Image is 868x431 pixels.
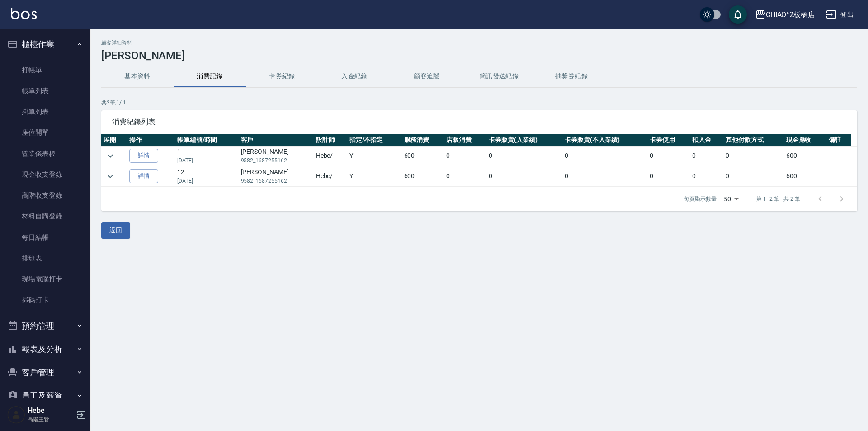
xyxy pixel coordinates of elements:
[101,40,857,46] h2: 顧客詳細資料
[4,314,87,338] button: 預約管理
[112,118,846,127] span: 消費紀錄列表
[826,134,851,146] th: 備註
[444,134,486,146] th: 店販消費
[4,361,87,384] button: 客戶管理
[318,66,391,87] button: 入金紀錄
[177,156,236,165] p: [DATE]
[684,195,717,203] p: 每頁顯示數量
[314,166,347,186] td: Hebe /
[402,166,444,186] td: 600
[723,134,784,146] th: 其他付款方式
[239,146,314,166] td: [PERSON_NAME]
[647,146,690,166] td: 0
[101,66,174,87] button: 基本資料
[4,33,87,56] button: 櫃檯作業
[239,134,314,146] th: 客戶
[101,49,857,62] h3: [PERSON_NAME]
[4,384,87,407] button: 員工及薪資
[751,5,819,24] button: CHIAO^2板橋店
[314,134,347,146] th: 設計師
[784,146,826,166] td: 600
[7,406,25,424] img: Person
[174,66,246,87] button: 消費記錄
[4,248,87,269] a: 排班表
[723,166,784,186] td: 0
[562,166,647,186] td: 0
[177,177,236,185] p: [DATE]
[4,143,87,164] a: 營業儀表板
[4,289,87,310] a: 掃碼打卡
[101,222,130,239] button: 返回
[486,166,562,186] td: 0
[347,134,402,146] th: 指定/不指定
[4,81,87,101] a: 帳單列表
[101,99,857,107] p: 共 2 筆, 1 / 1
[444,166,486,186] td: 0
[28,415,74,423] p: 高階主管
[486,146,562,166] td: 0
[4,60,87,81] a: 打帳單
[402,134,444,146] th: 服務消費
[129,169,158,183] a: 詳情
[766,9,816,20] div: CHIAO^2板橋店
[246,66,318,87] button: 卡券紀錄
[690,146,723,166] td: 0
[4,269,87,289] a: 現場電腦打卡
[535,66,608,87] button: 抽獎券紀錄
[784,134,826,146] th: 現金應收
[4,101,87,122] a: 掛單列表
[28,406,74,415] h5: Hebe
[101,134,127,146] th: 展開
[690,166,723,186] td: 0
[784,166,826,186] td: 600
[391,66,463,87] button: 顧客追蹤
[129,149,158,163] a: 詳情
[562,146,647,166] td: 0
[4,164,87,185] a: 現金收支登錄
[444,146,486,166] td: 0
[402,146,444,166] td: 600
[4,337,87,361] button: 報表及分析
[347,146,402,166] td: Y
[11,8,37,19] img: Logo
[239,166,314,186] td: [PERSON_NAME]
[690,134,723,146] th: 扣入金
[347,166,402,186] td: Y
[756,195,800,203] p: 第 1–2 筆 共 2 筆
[463,66,535,87] button: 簡訊發送紀錄
[314,146,347,166] td: Hebe /
[4,185,87,206] a: 高階收支登錄
[104,149,117,163] button: expand row
[175,134,239,146] th: 帳單編號/時間
[723,146,784,166] td: 0
[486,134,562,146] th: 卡券販賣(入業績)
[4,227,87,248] a: 每日結帳
[4,122,87,143] a: 座位開單
[647,134,690,146] th: 卡券使用
[241,156,311,165] p: 9582_1687255162
[241,177,311,185] p: 9582_1687255162
[175,166,239,186] td: 12
[127,134,175,146] th: 操作
[720,187,742,211] div: 50
[562,134,647,146] th: 卡券販賣(不入業績)
[104,170,117,183] button: expand row
[4,206,87,227] a: 材料自購登錄
[647,166,690,186] td: 0
[729,5,747,24] button: save
[822,6,857,23] button: 登出
[175,146,239,166] td: 1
